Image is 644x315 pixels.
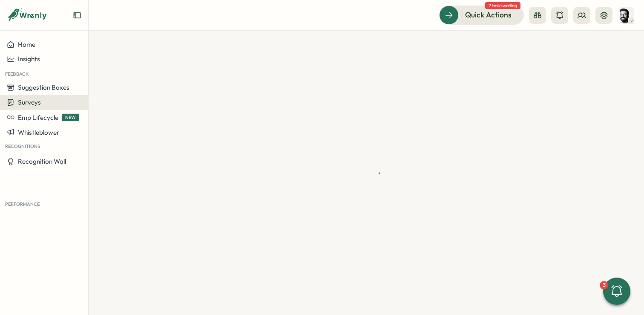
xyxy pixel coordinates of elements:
[603,278,630,305] button: 3
[18,40,35,48] span: Home
[62,114,79,121] span: NEW
[600,281,608,289] div: 3
[73,11,81,20] button: Expand sidebar
[18,83,69,91] span: Suggestion Boxes
[18,98,41,106] span: Surveys
[439,6,524,24] button: Quick Actions
[18,113,58,121] span: Emp Lifecycle
[18,55,40,63] span: Insights
[18,128,59,136] span: Whistleblower
[618,7,634,23] img: Nelson
[18,157,66,165] span: Recognition Wall
[485,2,520,9] span: 2 tasks waiting
[465,9,512,20] span: Quick Actions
